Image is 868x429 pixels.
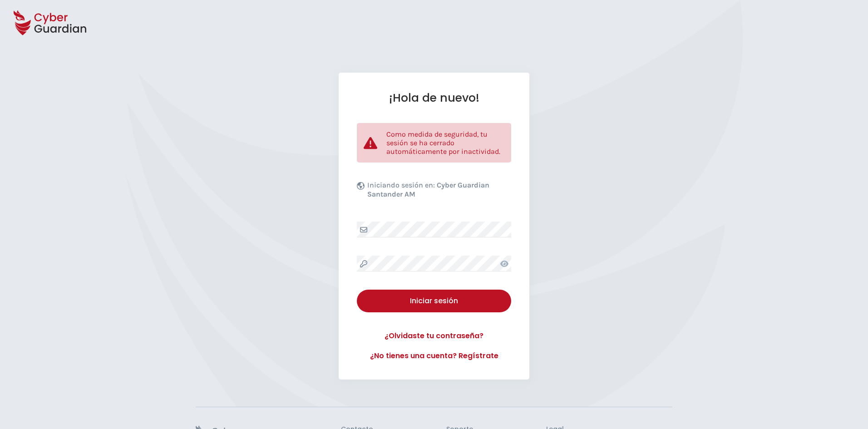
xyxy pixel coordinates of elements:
[364,296,504,306] div: Iniciar sesión
[357,91,511,105] h1: ¡Hola de nuevo!
[386,130,504,156] p: Como medida de seguridad, tu sesión se ha cerrado automáticamente por inactividad.
[357,350,511,361] a: ¿No tienes una cuenta? Regístrate
[367,181,489,198] b: Cyber Guardian Santander AM
[367,181,509,203] p: Iniciando sesión en:
[357,290,511,312] button: Iniciar sesión
[357,330,511,341] a: ¿Olvidaste tu contraseña?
